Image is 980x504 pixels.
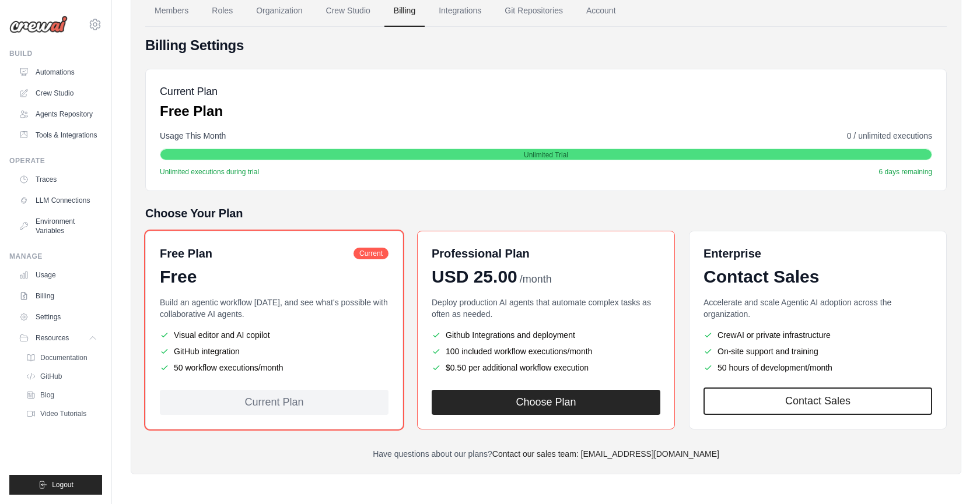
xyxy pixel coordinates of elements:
[9,49,102,58] div: Build
[14,287,102,305] a: Billing
[160,130,226,142] span: Usage This Month
[160,297,388,320] p: Build an agentic workflow [DATE], and see what's possible with collaborative AI agents.
[21,350,102,366] a: Documentation
[847,130,932,142] span: 0 / unlimited executions
[703,266,932,287] div: Contact Sales
[432,390,660,415] button: Choose Plan
[160,329,388,341] li: Visual editor and AI copilot
[160,362,388,373] li: 50 workflow executions/month
[432,266,517,287] span: USD 25.00
[9,252,102,261] div: Manage
[432,362,660,373] li: $0.50 per additional workflow execution
[36,333,69,343] span: Resources
[40,353,87,362] span: Documentation
[879,167,932,177] span: 6 days remaining
[432,346,660,357] li: 100 included workflow executions/month
[14,308,102,326] a: Settings
[9,16,68,33] img: Logo
[432,329,660,341] li: Github Integrations and deployment
[160,346,388,357] li: GitHub integration
[432,297,660,320] p: Deploy production AI agents that automate complex tasks as often as needed.
[492,449,719,459] a: Contact our sales team: [EMAIL_ADDRESS][DOMAIN_NAME]
[14,266,102,284] a: Usage
[160,390,388,415] div: Current Plan
[145,448,947,460] p: Have questions about our plans?
[160,83,223,100] h5: Current Plan
[40,409,86,418] span: Video Tutorials
[160,167,259,177] span: Unlimited executions during trial
[14,170,102,189] a: Traces
[160,266,388,287] div: Free
[14,126,102,144] a: Tools & Integrations
[703,329,932,341] li: CrewAI or private infrastructure
[160,245,212,262] h6: Free Plan
[145,205,947,221] h5: Choose Your Plan
[14,63,102,82] a: Automations
[14,191,102,210] a: LLM Connections
[703,346,932,357] li: On-site support and training
[520,272,552,287] span: /month
[14,329,102,347] button: Resources
[160,102,223,121] p: Free Plan
[703,297,932,320] p: Accelerate and scale Agentic AI adoption across the organization.
[40,390,54,400] span: Blog
[21,387,102,403] a: Blog
[40,372,62,381] span: GitHub
[524,150,568,160] span: Unlimited Trial
[703,387,932,415] a: Contact Sales
[9,156,102,165] div: Operate
[145,36,947,55] h4: Billing Settings
[52,480,73,489] span: Logout
[353,248,388,259] span: Current
[9,475,102,495] button: Logout
[14,84,102,103] a: Crew Studio
[21,368,102,385] a: GitHub
[432,245,530,262] h6: Professional Plan
[703,245,932,262] h6: Enterprise
[14,105,102,124] a: Agents Repository
[14,212,102,240] a: Environment Variables
[21,406,102,422] a: Video Tutorials
[703,362,932,373] li: 50 hours of development/month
